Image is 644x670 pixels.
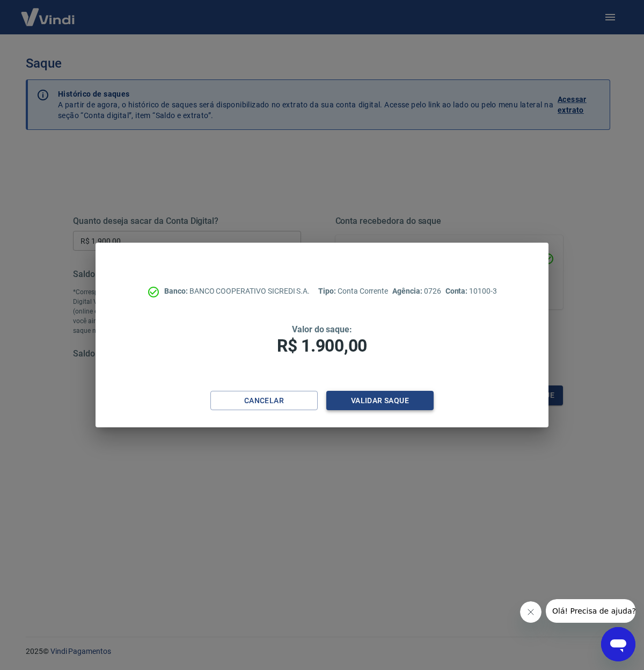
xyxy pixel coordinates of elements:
span: Olá! Precisa de ajuda? [6,8,90,16]
span: Valor do saque: [292,324,352,334]
p: 10100-3 [445,286,497,297]
span: R$ 1.900,00 [277,336,367,356]
iframe: Mensagem da empresa [546,599,635,623]
iframe: Botão para abrir a janela de mensagens [601,627,635,661]
iframe: Fechar mensagem [520,601,541,623]
span: Conta: [445,287,470,295]
span: Tipo: [318,287,338,295]
span: Agência: [392,287,424,295]
p: BANCO COOPERATIVO SICREDI S.A. [164,286,310,297]
p: Conta Corrente [318,286,388,297]
span: Banco: [164,287,189,295]
p: 0726 [392,286,441,297]
button: Validar saque [326,391,434,411]
button: Cancelar [210,391,318,411]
